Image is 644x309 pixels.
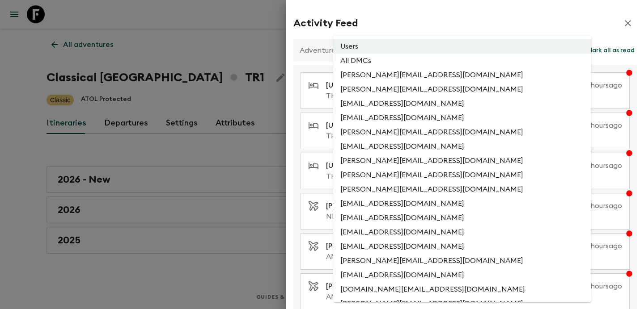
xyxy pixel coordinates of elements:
li: [EMAIL_ADDRESS][DOMAIN_NAME] [333,239,591,254]
li: [EMAIL_ADDRESS][DOMAIN_NAME] [333,225,591,239]
li: [PERSON_NAME][EMAIL_ADDRESS][DOMAIN_NAME] [333,68,591,82]
li: [EMAIL_ADDRESS][DOMAIN_NAME] [333,268,591,282]
li: [EMAIL_ADDRESS][DOMAIN_NAME] [333,96,591,111]
li: [PERSON_NAME][EMAIL_ADDRESS][DOMAIN_NAME] [333,254,591,268]
li: [EMAIL_ADDRESS][DOMAIN_NAME] [333,139,591,154]
li: [PERSON_NAME][EMAIL_ADDRESS][DOMAIN_NAME] [333,82,591,96]
li: [EMAIL_ADDRESS][DOMAIN_NAME] [333,211,591,225]
li: [PERSON_NAME][EMAIL_ADDRESS][DOMAIN_NAME] [333,168,591,182]
li: [PERSON_NAME][EMAIL_ADDRESS][DOMAIN_NAME] [333,125,591,139]
li: Users [333,39,591,54]
li: All DMCs [333,54,591,68]
li: [PERSON_NAME][EMAIL_ADDRESS][DOMAIN_NAME] [333,154,591,168]
li: [PERSON_NAME][EMAIL_ADDRESS][DOMAIN_NAME] [333,182,591,196]
li: [DOMAIN_NAME][EMAIL_ADDRESS][DOMAIN_NAME] [333,282,591,296]
li: [EMAIL_ADDRESS][DOMAIN_NAME] [333,196,591,211]
li: [EMAIL_ADDRESS][DOMAIN_NAME] [333,111,591,125]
